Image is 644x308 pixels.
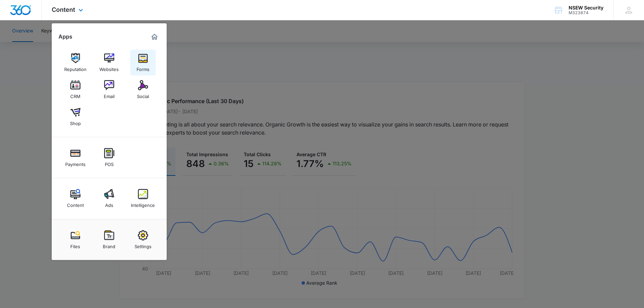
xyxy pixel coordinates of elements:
[137,90,149,99] div: Social
[63,145,88,170] a: Payments
[63,77,88,102] a: CRM
[63,227,88,253] a: Files
[104,90,115,99] div: Email
[70,117,81,126] div: Shop
[70,240,80,249] div: Files
[137,63,149,72] div: Forms
[103,240,115,249] div: Brand
[67,199,84,208] div: Content
[96,227,122,253] a: Brand
[130,50,156,75] a: Forms
[70,90,80,99] div: CRM
[135,240,151,249] div: Settings
[63,186,88,211] a: Content
[96,77,122,102] a: Email
[65,158,86,167] div: Payments
[149,31,160,42] a: Marketing 360® Dashboard
[105,158,114,167] div: POS
[569,10,603,15] div: account id
[105,199,113,208] div: Ads
[63,104,88,129] a: Shop
[99,63,119,72] div: Websites
[58,33,72,40] h2: Apps
[131,199,155,208] div: Intelligence
[96,50,122,75] a: Websites
[96,145,122,170] a: POS
[130,186,156,211] a: Intelligence
[64,63,87,72] div: Reputation
[63,50,88,75] a: Reputation
[96,186,122,211] a: Ads
[569,5,603,10] div: account name
[130,227,156,253] a: Settings
[52,6,75,13] span: Content
[130,77,156,102] a: Social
